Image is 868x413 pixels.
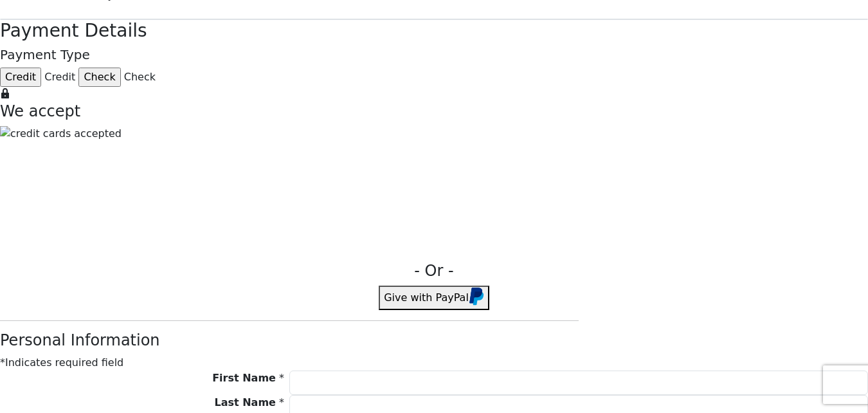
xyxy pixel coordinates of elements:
img: paypal [469,288,484,308]
input: Check [78,68,120,87]
label: Check [124,69,156,85]
strong: First Name [212,372,276,384]
span: Give with PayPal [384,291,469,303]
label: Credit [44,69,75,85]
button: Give with PayPal [379,286,489,310]
strong: Last Name [214,396,275,408]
